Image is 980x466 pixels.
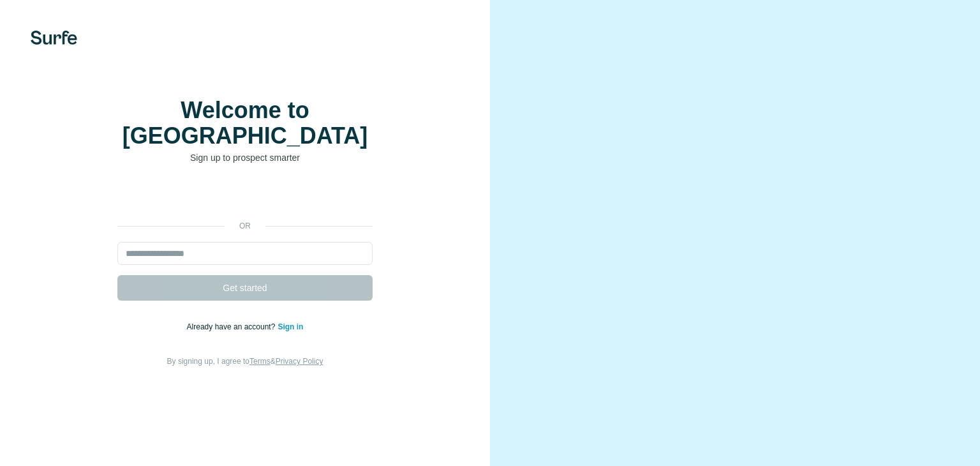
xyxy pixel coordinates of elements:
[249,357,271,366] a: Terms
[117,98,373,149] h1: Welcome to [GEOGRAPHIC_DATA]
[278,322,303,331] a: Sign in
[167,357,323,366] span: By signing up, I agree to &
[117,151,373,164] p: Sign up to prospect smarter
[276,357,323,366] a: Privacy Policy
[225,220,265,232] p: or
[187,322,278,331] span: Already have an account?
[31,31,77,45] img: Surfe's logo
